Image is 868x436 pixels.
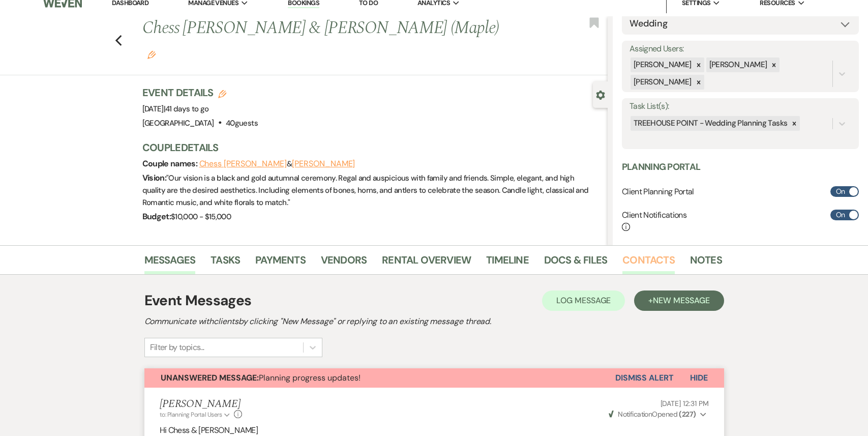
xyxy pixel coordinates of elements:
div: [PERSON_NAME] [631,75,693,90]
a: Contacts [622,252,675,274]
span: " Our vision is a black and gold autumnal ceremony. Regal and auspicious with family and friends.... [142,173,589,208]
label: Assigned Users: [630,42,851,56]
span: 41 days to go [165,104,209,114]
a: Timeline [486,252,529,274]
label: Task List(s): [630,99,851,114]
a: Vendors [321,252,367,274]
span: Planning progress updates! [161,372,361,383]
strong: ( 227 ) [679,410,696,419]
button: Chess [PERSON_NAME] [199,160,287,168]
button: Unanswered Message:Planning progress updates! [144,368,615,388]
h3: Event Details [142,85,258,100]
button: Hide [674,368,724,388]
button: to: Planning Portal Users [160,410,232,419]
span: On [836,185,845,198]
span: Notification [618,410,652,419]
a: Docs & Files [544,252,607,274]
span: [GEOGRAPHIC_DATA] [142,118,214,128]
span: & [199,159,355,169]
span: to: Planning Portal Users [160,411,222,419]
span: New Message [653,295,709,306]
span: 40 guests [226,118,258,128]
span: Log Message [556,295,611,306]
div: [PERSON_NAME] [706,57,769,72]
a: Payments [255,252,306,274]
span: | [164,104,209,114]
div: Filter by topics... [150,341,204,354]
a: Notes [690,252,722,274]
h6: Client Planning Portal [622,186,694,197]
h3: Planning Portal Users [622,245,729,257]
span: $10,000 - $15,000 [171,212,231,222]
strong: Unanswered Message: [161,372,259,383]
button: NotificationOpened (227) [607,409,709,420]
span: [DATE] [142,104,209,114]
button: [PERSON_NAME] [292,160,355,168]
span: Opened [609,410,696,419]
span: Vision: [142,172,167,183]
button: Edit [147,50,156,59]
h3: Planning Portal [622,161,700,173]
span: On [836,209,845,221]
div: TREEHOUSE POINT - Wedding Planning Tasks [631,116,789,131]
button: Dismiss Alert [615,368,674,388]
span: Couple names: [142,158,199,169]
button: Log Message [542,290,625,311]
div: [PERSON_NAME] [631,57,693,72]
h3: Couple Details [142,140,597,155]
h6: Client Notifications [622,210,686,232]
h5: [PERSON_NAME] [160,398,243,411]
a: Messages [144,252,196,274]
h2: Communicate with clients by clicking "New Message" or replying to an existing message thread. [144,315,724,328]
button: Close lead details [596,90,605,99]
button: +New Message [634,290,724,311]
span: Budget: [142,211,171,222]
h1: Event Messages [144,290,252,311]
span: [DATE] 12:31 PM [661,399,709,408]
a: Tasks [211,252,240,274]
span: Hide [690,372,708,383]
a: Rental Overview [382,252,471,274]
h1: Chess [PERSON_NAME] & [PERSON_NAME] (Maple) [142,16,511,65]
